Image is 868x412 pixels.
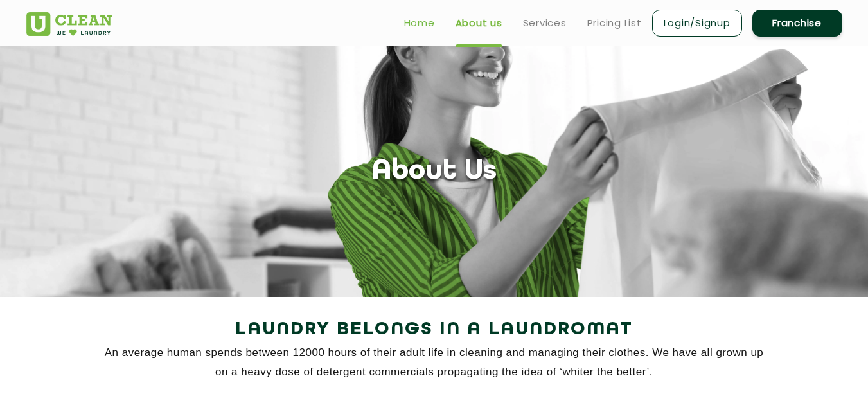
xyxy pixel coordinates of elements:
[752,10,842,37] a: Franchise
[404,15,435,31] a: Home
[26,343,842,382] p: An average human spends between 12000 hours of their adult life in cleaning and managing their cl...
[523,15,567,31] a: Services
[26,12,112,36] img: UClean Laundry and Dry Cleaning
[652,10,742,37] a: Login/Signup
[26,314,842,345] h2: Laundry Belongs in a Laundromat
[456,15,502,31] a: About us
[587,15,642,31] a: Pricing List
[372,156,497,188] h1: About Us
